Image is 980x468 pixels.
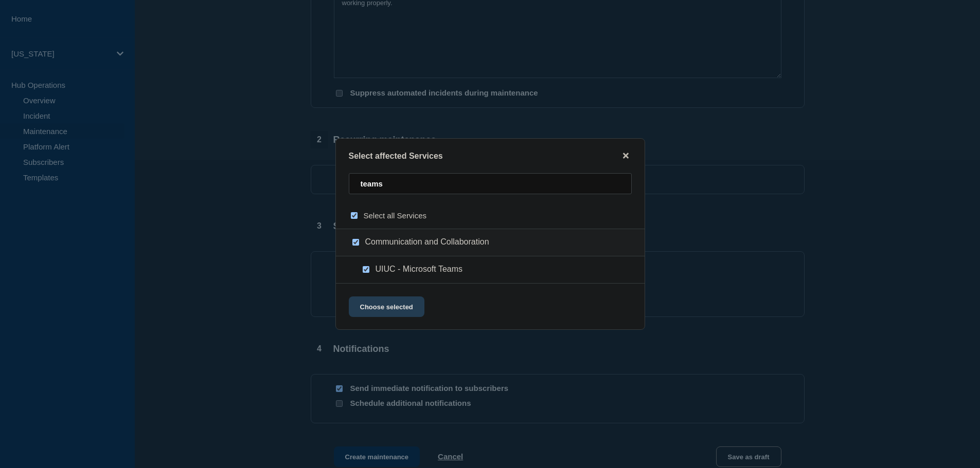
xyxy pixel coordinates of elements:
[349,173,632,194] input: Search
[351,212,358,219] input: select all checkbox
[336,151,645,161] div: Select affected Services
[363,266,369,273] input: UIUC - Microsoft Teams checkbox
[352,239,359,246] input: Communication and Collaboration checkbox
[336,229,645,256] div: Communication and Collaboration
[376,265,463,275] span: UIUC - Microsoft Teams
[349,296,424,317] button: Choose selected
[364,211,427,220] span: Select all Services
[620,151,632,161] button: close button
